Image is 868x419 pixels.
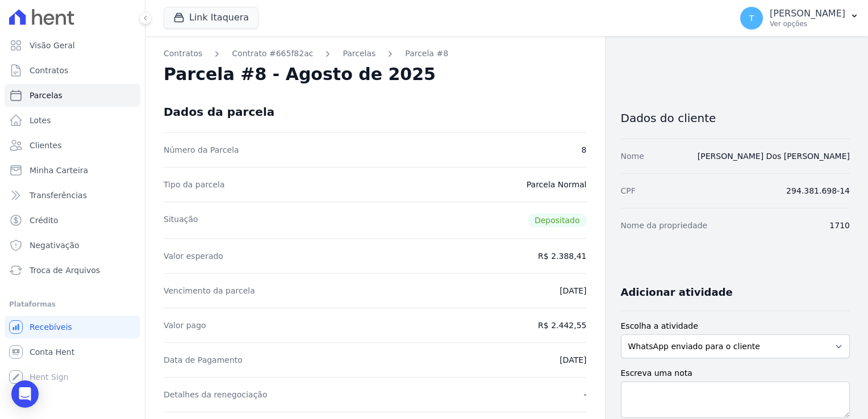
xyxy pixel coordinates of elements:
[164,285,255,296] dt: Vencimento da parcela
[770,8,845,19] p: [PERSON_NAME]
[770,19,845,28] p: Ver opções
[621,286,733,299] h3: Adicionar atividade
[30,165,88,176] span: Minha Carteira
[698,152,850,161] a: [PERSON_NAME] Dos [PERSON_NAME]
[164,144,239,156] dt: Número da Parcela
[621,150,644,162] dt: Nome
[30,265,100,276] span: Troca de Arquivos
[749,14,754,22] span: T
[538,320,586,331] dd: R$ 2.442,55
[528,213,587,227] span: Depositado
[30,346,74,358] span: Conta Hent
[560,354,586,366] dd: [DATE]
[30,215,59,226] span: Crédito
[164,64,436,85] h2: Parcela #8 - Agosto de 2025
[5,209,140,232] a: Crédito
[164,250,223,262] dt: Valor esperado
[30,190,87,201] span: Transferências
[582,144,587,156] dd: 8
[164,213,198,227] dt: Situação
[621,220,708,231] dt: Nome da propriedade
[560,285,586,296] dd: [DATE]
[5,84,140,107] a: Parcelas
[5,159,140,182] a: Minha Carteira
[9,298,136,311] div: Plataformas
[164,389,268,400] dt: Detalhes da renegociação
[5,234,140,257] a: Negativação
[164,179,225,190] dt: Tipo da parcela
[30,140,61,151] span: Clientes
[30,240,80,251] span: Negativação
[829,220,850,231] dd: 1710
[5,109,140,132] a: Lotes
[5,59,140,82] a: Contratos
[5,134,140,157] a: Clientes
[30,40,75,51] span: Visão Geral
[164,7,258,28] button: Link Itaquera
[5,34,140,57] a: Visão Geral
[164,354,243,366] dt: Data de Pagamento
[5,316,140,338] a: Recebíveis
[731,2,868,34] button: T [PERSON_NAME] Ver opções
[527,179,587,190] dd: Parcela Normal
[5,341,140,363] a: Conta Hent
[621,320,850,332] label: Escolha a atividade
[583,389,586,400] dd: -
[621,367,850,379] label: Escreva uma nota
[405,48,448,60] a: Parcela #8
[621,185,636,196] dt: CPF
[164,320,206,331] dt: Valor pago
[786,185,850,196] dd: 294.381.698-14
[30,65,68,76] span: Contratos
[164,48,202,60] a: Contratos
[164,105,274,119] div: Dados da parcela
[30,115,51,126] span: Lotes
[343,48,375,60] a: Parcelas
[30,90,62,101] span: Parcelas
[232,48,313,60] a: Contrato #665f82ac
[11,380,39,408] div: Open Intercom Messenger
[621,111,850,125] h3: Dados do cliente
[538,250,586,262] dd: R$ 2.388,41
[5,259,140,282] a: Troca de Arquivos
[30,321,72,333] span: Recebíveis
[5,184,140,207] a: Transferências
[164,48,587,60] nav: Breadcrumb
